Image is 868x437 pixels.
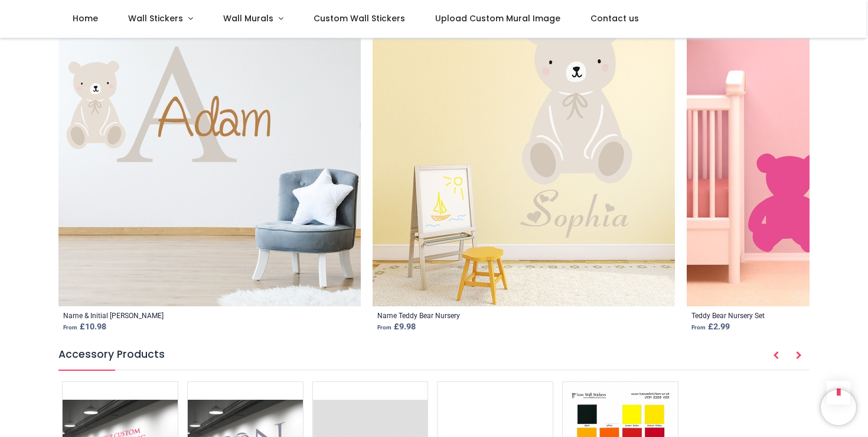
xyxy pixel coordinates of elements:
h5: Accessory Products [58,347,810,370]
iframe: Brevo live chat [821,390,856,425]
a: Teddy Bear Nursery Set [691,311,765,321]
span: Upload Custom Mural Image [435,12,560,24]
span: Wall Murals [223,12,273,24]
img: Personalised Name & Initial Teddy Nursery Wall Sticker [58,4,361,306]
strong: £ 10.98 [63,322,106,332]
span: Wall Stickers [128,12,183,24]
a: Name Teddy Bear Nursery [377,311,460,321]
img: Personalised Name Teddy Bear Nursery Wall Sticker [373,4,675,306]
strong: £ 9.98 [377,322,416,332]
span: Contact us [590,12,639,24]
a: Name & Initial [PERSON_NAME] [63,311,164,321]
span: From [63,324,77,331]
span: Custom Wall Stickers [314,12,405,24]
strong: £ 2.99 [691,322,730,332]
span: Home [73,12,98,24]
button: Next [788,346,810,366]
span: From [691,324,706,331]
button: Prev [765,346,787,366]
span: From [377,324,391,331]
